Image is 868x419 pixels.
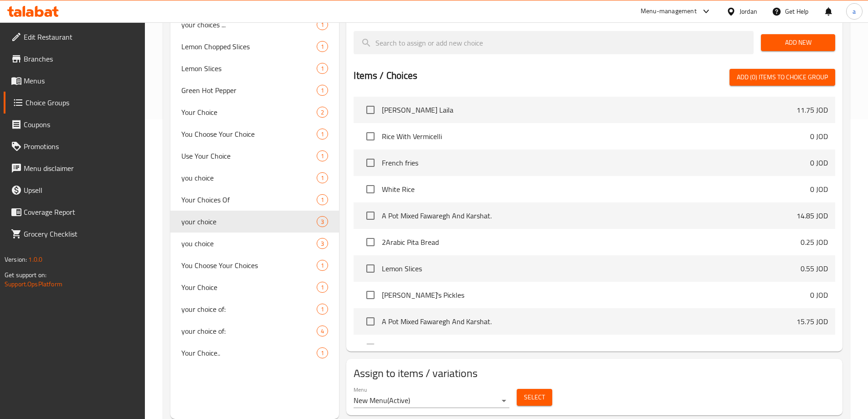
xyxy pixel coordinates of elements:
span: your choices ... [181,19,317,30]
a: Promotions [4,135,145,157]
span: Version: [5,253,27,265]
span: 1 [317,305,328,314]
span: 1 [317,152,328,160]
span: Your Choice.. [181,347,317,358]
span: Menu disclaimer [24,163,138,174]
span: 1 [317,174,328,182]
div: Choices [317,129,328,140]
span: Your Choice [181,107,317,118]
a: Branches [4,48,145,70]
div: your choices ...1 [170,14,339,36]
div: Choices [317,194,328,205]
p: 0.25 JOD [801,237,828,248]
span: Choice Groups [26,97,138,108]
a: Support.OpsPlatform [5,278,62,290]
span: 3 [317,217,328,226]
p: 1.55 JOD [801,342,828,353]
div: Choices [317,304,328,315]
p: 0 JOD [810,157,828,168]
span: Edit Restaurant [24,31,138,42]
span: your choice [181,216,317,227]
div: Choices [317,41,328,52]
span: You Choose Your Choice [181,129,317,140]
a: Menus [4,70,145,92]
a: Grocery Checklist [4,223,145,245]
span: your choice of: [181,326,317,336]
a: Coupons [4,114,145,135]
p: 0 JOD [810,131,828,142]
div: Green Hot Pepper1 [170,79,339,101]
span: Green Hot Pepper [181,85,317,96]
span: 1 [317,130,328,139]
div: Use Your Choice1 [170,145,339,167]
span: 1 [317,349,328,357]
span: 1 [317,64,328,73]
span: 1 [317,261,328,270]
div: Menu-management [641,6,697,17]
span: a [853,6,856,16]
span: 1 [317,42,328,51]
span: French fries [382,157,810,168]
div: Jordan [740,6,757,16]
span: Select choice [361,100,380,119]
p: 11.75 JOD [796,104,828,115]
div: your choice of:4 [170,320,339,342]
span: Coupons [24,119,138,130]
a: Choice Groups [4,92,145,114]
span: Add (0) items to choice group [737,72,828,83]
div: Choices [317,107,328,118]
span: Select choice [361,206,380,225]
span: Select [524,392,545,403]
span: Select choice [361,338,380,357]
span: Grocery Checklist [24,228,138,239]
h2: Assign to items / variations [354,366,835,381]
button: Add New [761,34,835,51]
span: Select choice [361,312,380,331]
span: Add New [768,37,828,48]
a: Edit Restaurant [4,26,145,48]
span: 4 [317,327,328,336]
div: Lemon Slices1 [170,57,339,79]
div: your choice3 [170,211,339,233]
a: Upsell [4,179,145,201]
span: Your Choices Of [181,194,317,205]
span: A Pot Mixed Fawaregh And Karshat. [382,316,796,327]
div: Your Choice..1 [170,342,339,364]
span: Select choice [361,153,380,172]
span: Your Choice [181,282,317,293]
span: Lemon Slices [382,263,801,274]
span: You Choose Your Choices [181,260,317,271]
div: Choices [317,172,328,183]
div: New Menu(Active) [354,393,509,408]
div: Choices [317,63,328,74]
button: Add (0) items to choice group [729,69,835,86]
div: Choices [317,282,328,293]
div: Your Choices Of1 [170,189,339,211]
span: [PERSON_NAME] Laila [382,104,796,115]
span: 2Arabic Pita Bread [382,237,801,248]
div: Choices [317,326,328,336]
p: 0 JOD [810,290,828,300]
div: Choices [317,347,328,358]
span: A Pot Mixed Fawaregh And Karshat. [382,210,796,221]
input: search [354,31,754,54]
span: 3 [317,239,328,248]
span: Coverage Report [24,207,138,217]
span: 2 [317,108,328,117]
span: you choice [181,172,317,183]
span: [PERSON_NAME]'s Pickles [382,290,810,300]
p: 14.85 JOD [796,210,828,221]
span: Promotions [24,141,138,152]
span: Branches [24,53,138,64]
span: Rice With Vermicelli [382,131,810,142]
div: You Choose Your Choice1 [170,123,339,145]
span: Get support on: [5,269,46,281]
label: Menu [354,387,367,393]
span: Select choice [361,180,380,199]
div: You Choose Your Choices1 [170,254,339,276]
span: Upsell [24,185,138,196]
div: Choices [317,150,328,161]
span: 1 [317,21,328,29]
a: Menu disclaimer [4,157,145,179]
span: you choice [181,238,317,249]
